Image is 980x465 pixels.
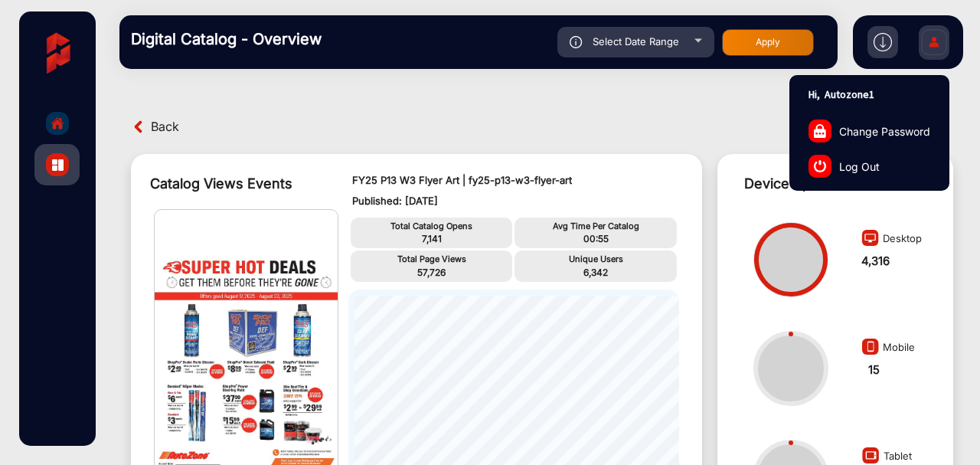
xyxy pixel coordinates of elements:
[353,220,511,233] p: Total Catalog Opens
[517,253,675,266] p: Unique Users
[583,233,609,244] span: 00:55
[131,30,345,48] h3: Digital Catalog - Overview
[51,116,64,130] img: home
[352,173,675,188] p: FY25 P13 W3 Flyer Art | fy25-p13-w3-flyer-art
[857,224,922,253] div: Desktop
[857,228,883,253] img: image
[593,35,679,47] span: Select Date Range
[857,333,922,362] div: Mobile
[814,160,826,172] img: log-out
[52,159,64,171] img: catalog
[839,158,880,174] span: Log Out
[790,82,949,107] p: Hi, Autozone1
[861,254,890,268] strong: 4,316
[874,33,892,51] img: h2download.svg
[150,173,322,194] div: Catalog Views Events
[31,27,83,80] img: vmg-logo
[583,267,608,278] span: 6,342
[422,233,442,244] span: 7,141
[857,337,883,362] img: image
[131,119,147,135] img: back arrow
[352,194,675,209] p: Published: [DATE]
[517,220,675,233] p: Avg Time Per Catalog
[744,175,822,192] span: Device Split
[814,123,826,137] img: change-password
[918,18,950,71] img: Sign%20Up.svg
[868,362,880,377] strong: 15
[417,267,446,278] span: 57,726
[839,123,930,139] span: Change Password
[353,253,511,266] p: Total Page Views
[151,115,179,139] span: Back
[570,36,583,48] img: icon
[722,29,814,56] button: Apply
[104,84,949,100] div: ([DATE] - [DATE])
